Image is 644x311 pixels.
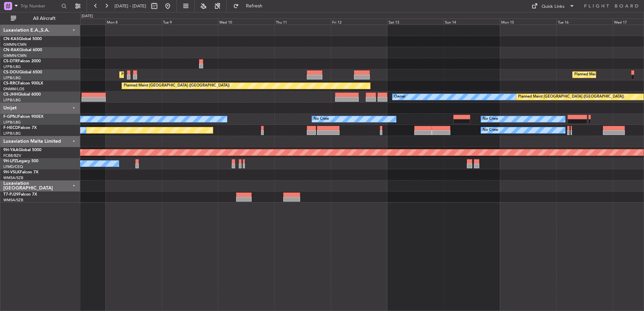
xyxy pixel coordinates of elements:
a: GMMN/CMN [3,42,27,47]
a: F-GPNJFalcon 900EX [3,115,43,119]
a: DNMM/LOS [3,87,24,92]
a: WMSA/SZB [3,175,23,180]
a: CS-JHHGlobal 6000 [3,93,41,97]
a: T7-PJ29Falcon 7X [3,193,37,197]
span: F-GPNJ [3,115,18,119]
div: Fri 12 [331,19,387,25]
div: Thu 11 [275,19,331,25]
a: F-HECDFalcon 7X [3,126,37,130]
div: Wed 10 [218,19,274,25]
button: Quick Links [528,1,578,11]
div: Mon 8 [105,19,162,25]
div: Planned Maint [GEOGRAPHIC_DATA] ([GEOGRAPHIC_DATA]) [124,81,230,91]
div: No Crew [483,125,498,135]
span: [DATE] - [DATE] [115,3,146,9]
span: 9H-VSLK [3,170,20,174]
div: Mon 15 [500,19,556,25]
a: 9H-VSLKFalcon 7X [3,170,38,174]
div: Tue 9 [162,19,218,25]
div: Quick Links [542,3,565,10]
div: [DATE] [82,13,93,19]
span: All Aircraft [18,16,71,21]
a: WMSA/SZB [3,198,23,203]
a: CS-RRCFalcon 900LX [3,81,43,85]
div: Tue 16 [556,19,613,25]
a: CN-KASGlobal 5000 [3,37,42,41]
span: CN-KAS [3,37,19,41]
a: LFPB/LBG [3,64,21,69]
a: LFPB/LBG [3,131,21,136]
span: 9H-YAA [3,148,19,152]
input: Trip Number [21,1,59,11]
span: T7-PJ29 [3,193,19,197]
button: Refresh [230,1,270,11]
a: LFPB/LBG [3,120,21,125]
span: CS-DOU [3,70,19,74]
div: Sun 14 [444,19,500,25]
div: Owner [394,92,406,102]
div: No Crew [314,114,329,124]
a: CS-DOUGlobal 6500 [3,70,42,74]
a: 9H-YAAGlobal 5000 [3,148,41,152]
span: CN-RAK [3,48,19,52]
a: CN-RAKGlobal 6000 [3,48,42,52]
span: F-HECD [3,126,18,130]
span: CS-JHH [3,93,18,97]
a: 9H-LPZLegacy 500 [3,159,38,163]
a: LFMD/CEQ [3,164,23,169]
div: Planned Maint [GEOGRAPHIC_DATA] ([GEOGRAPHIC_DATA]) [518,92,624,102]
a: LFPB/LBG [3,75,21,80]
div: Sat 13 [387,19,444,25]
a: GMMN/CMN [3,53,27,58]
span: CS-RRC [3,81,18,85]
span: Refresh [240,4,268,8]
a: CS-DTRFalcon 2000 [3,59,41,63]
a: LFPB/LBG [3,98,21,103]
button: All Aircraft [7,13,73,24]
span: CS-DTR [3,59,18,63]
a: FCBB/BZV [3,153,21,158]
span: 9H-LPZ [3,159,17,163]
div: No Crew [483,114,498,124]
div: Planned Maint [GEOGRAPHIC_DATA] ([GEOGRAPHIC_DATA]) [121,70,227,80]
